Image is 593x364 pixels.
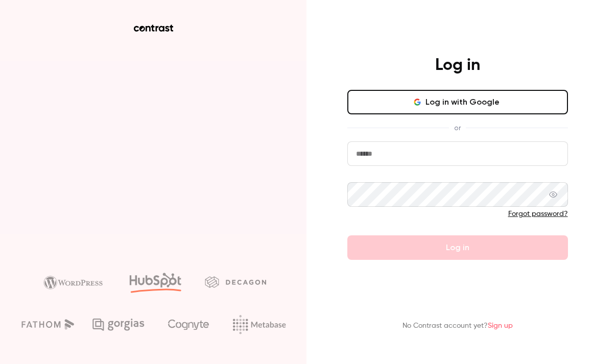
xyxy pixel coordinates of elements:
img: decagon [205,276,266,287]
a: Forgot password? [508,210,568,217]
p: No Contrast account yet? [402,321,513,331]
h4: Log in [435,55,480,76]
button: Log in with Google [347,90,568,114]
a: Sign up [488,322,513,329]
span: or [449,123,466,133]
